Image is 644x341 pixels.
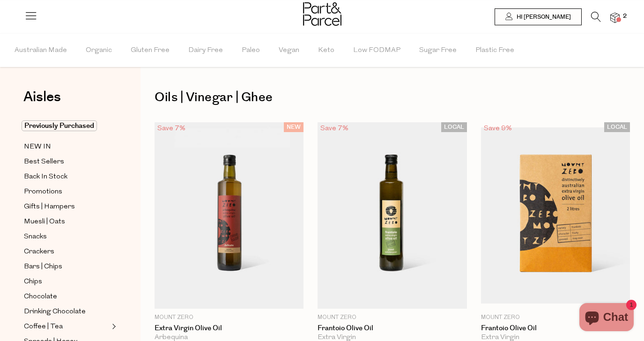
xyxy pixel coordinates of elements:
a: NEW IN [24,141,109,153]
div: Save 7% [318,122,351,135]
a: Extra Virgin Olive Oil [155,324,303,333]
span: Bars | Chips [24,261,62,273]
a: Previously Purchased [24,120,109,132]
a: Promotions [24,186,109,198]
div: Save 9% [481,122,515,135]
span: Snacks [24,231,47,243]
span: Low FODMAP [353,34,400,67]
span: Dairy Free [188,34,223,67]
span: Aisles [23,87,61,107]
a: Muesli | Oats [24,216,109,228]
span: Chips [24,276,42,288]
a: Drinking Chocolate [24,306,109,318]
img: Part&Parcel [303,2,341,26]
a: Back In Stock [24,171,109,183]
img: Extra Virgin Olive Oil [155,122,303,309]
p: Mount Zero [318,313,466,322]
span: Australian Made [15,34,67,67]
a: 2 [610,13,620,22]
span: Gluten Free [131,34,170,67]
a: Frantoio Olive Oil [318,324,466,333]
span: Muesli | Oats [24,216,65,228]
a: Frantoio Olive Oil [481,324,630,333]
span: Plastic Free [475,34,514,67]
span: Sugar Free [419,34,457,67]
span: Best Sellers [24,156,64,168]
img: Frantoio Olive Oil [481,127,630,304]
a: Crackers [24,246,109,258]
a: Chips [24,276,109,288]
button: Expand/Collapse Coffee | Tea [110,321,116,332]
span: Promotions [24,186,62,198]
span: LOCAL [604,122,630,132]
span: NEW [284,122,303,132]
span: Paleo [242,34,260,67]
div: Save 7% [155,122,188,135]
span: Hi [PERSON_NAME] [514,13,571,21]
span: Chocolate [24,291,57,303]
a: Aisles [23,90,61,113]
a: Hi [PERSON_NAME] [495,8,582,25]
p: Mount Zero [481,313,630,322]
a: Best Sellers [24,156,109,168]
a: Snacks [24,231,109,243]
span: Drinking Chocolate [24,306,86,318]
span: Keto [318,34,334,67]
span: LOCAL [441,122,467,132]
span: Gifts | Hampers [24,201,75,213]
h1: Oils | Vinegar | Ghee [155,87,630,108]
inbox-online-store-chat: Shopify online store chat [577,303,637,334]
span: Crackers [24,246,54,258]
a: Gifts | Hampers [24,201,109,213]
span: 2 [621,12,629,21]
span: Organic [86,34,112,67]
span: NEW IN [24,141,51,153]
span: Vegan [279,34,299,67]
span: Back In Stock [24,171,67,183]
a: Bars | Chips [24,261,109,273]
span: Coffee | Tea [24,321,63,333]
a: Chocolate [24,291,109,303]
img: Frantoio Olive Oil [318,122,466,309]
p: Mount Zero [155,313,303,322]
a: Coffee | Tea [24,321,109,333]
span: Previously Purchased [22,120,97,131]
